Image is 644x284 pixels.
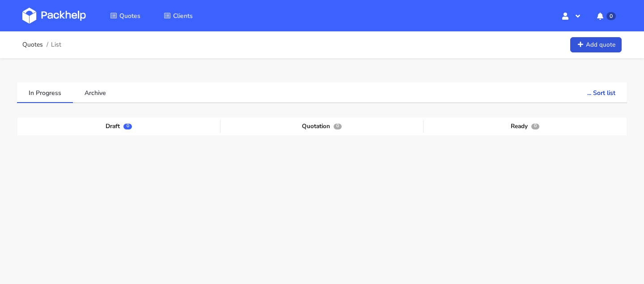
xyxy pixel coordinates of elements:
[99,8,151,24] a: Quotes
[22,41,43,48] a: Quotes
[153,8,203,24] a: Clients
[576,82,627,102] button: ... Sort list
[123,124,131,129] span: 0
[22,8,86,24] img: Dashboard
[590,8,622,24] button: 0
[606,12,616,20] span: 0
[570,37,622,53] a: Add quote
[22,36,61,54] nav: breadcrumb
[220,120,424,133] div: Quotation
[334,124,342,129] span: 0
[17,82,73,102] a: In Progress
[424,120,627,133] div: Ready
[119,12,140,20] span: Quotes
[17,120,220,133] div: Draft
[73,82,118,102] a: Archive
[51,41,61,48] span: List
[531,124,539,129] span: 0
[173,12,193,20] span: Clients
